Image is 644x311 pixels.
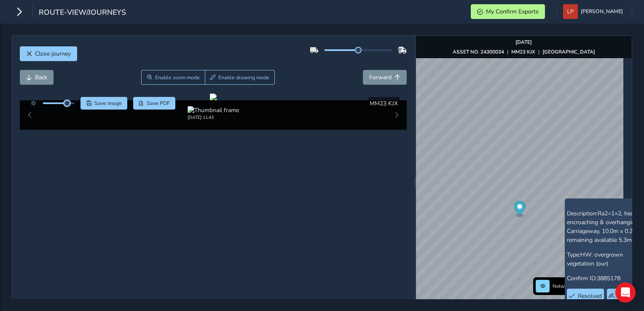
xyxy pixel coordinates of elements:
[514,201,525,218] div: Map marker
[615,282,636,303] div: Open Intercom Messenger
[218,74,269,81] span: Enable drawing mode
[369,73,392,81] span: Forward
[511,48,535,55] strong: MM23 KJX
[578,292,602,300] span: Resolved
[370,99,398,107] span: MM23 KJX
[35,50,71,58] span: Close journey
[563,4,626,19] button: [PERSON_NAME]
[567,209,640,244] span: Ra2=1×2, hedge encroaching & overhanging Carriageway, 10.0m x 0.2m remaining available 5.3m
[542,48,595,55] strong: [GEOGRAPHIC_DATA]
[20,70,54,85] button: Back
[155,74,200,81] span: Enable zoom mode
[20,46,77,61] button: Close journey
[453,48,504,55] strong: ASSET NO. 24300034
[567,289,604,303] button: Resolved
[453,48,595,55] div: | |
[94,100,122,107] span: Save image
[597,274,620,282] span: 3885178
[515,39,532,46] strong: [DATE]
[188,106,239,114] img: Thumbnail frame
[39,7,126,19] span: route-view/journeys
[581,4,623,19] span: [PERSON_NAME]
[486,8,539,16] span: My Confirm Exports
[563,4,578,19] img: diamond-layout
[147,100,170,107] span: Save PDF
[35,73,47,81] span: Back
[553,283,572,290] span: Network
[567,251,623,268] span: HW: overgrown vegetation (our)
[133,97,176,110] button: PDF
[205,70,275,85] button: Draw
[363,70,407,85] button: Forward
[141,70,205,85] button: Zoom
[188,114,239,121] div: [DATE] 11:43
[471,4,545,19] button: My Confirm Exports
[80,97,127,110] button: Save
